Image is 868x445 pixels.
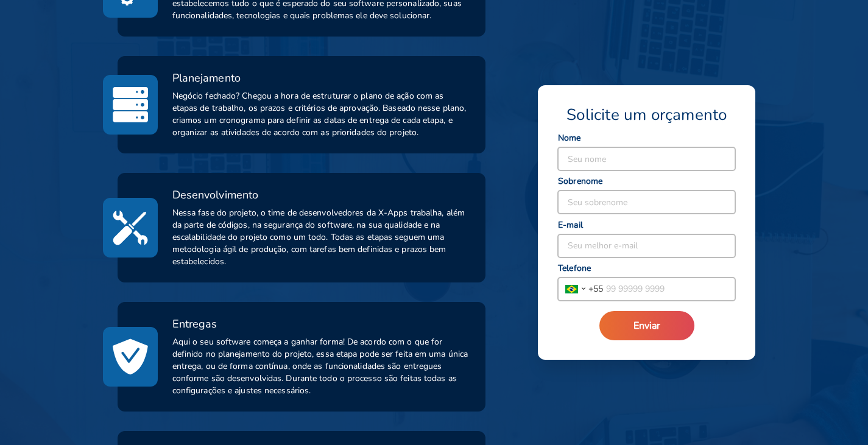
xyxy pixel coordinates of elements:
[172,187,259,202] span: Desenvolvimento
[599,311,694,340] button: Enviar
[558,234,735,258] input: Seu melhor e-mail
[558,191,735,214] input: Seu sobrenome
[113,85,148,125] img: method2_planning.svg
[113,337,148,377] img: method4_deliver.svg
[633,319,660,332] span: Enviar
[172,71,241,85] span: Planejamento
[172,207,471,268] span: Nessa fase do projeto, o time de desenvolvedores da X-Apps trabalha, além da parte de códigos, na...
[566,105,727,125] span: Solicite um orçamento
[603,278,735,301] input: 99 99999 9999
[172,336,471,397] span: Aqui o seu software começa a ganhar forma! De acordo com o que for definido no planejamento do pr...
[588,282,603,295] span: + 55
[558,147,735,170] input: Seu nome
[172,90,471,139] span: Negócio fechado? Chegou a hora de estruturar o plano de ação com as etapas de trabalho, os prazos...
[172,317,217,331] span: Entregas
[113,208,148,248] img: method3_development.svg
